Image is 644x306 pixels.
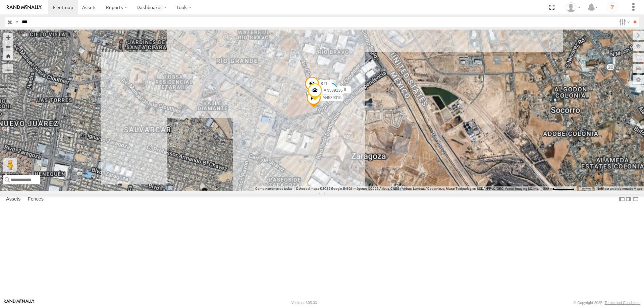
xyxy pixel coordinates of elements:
button: Zoom out [3,42,13,51]
label: Search Filter Options [616,17,631,27]
button: Combinaciones de teclas [255,186,292,191]
a: Visit our Website [4,299,35,306]
span: Datos del mapa ©2025 Google, INEGI Imágenes ©2025 Airbus, CNES / Airbus, Landsat / Copernicus, Ma... [296,187,539,190]
button: Zoom in [3,33,13,42]
span: AN539015 [322,95,341,100]
div: carolina herrera [563,2,583,12]
button: Arrastra al hombrecito al mapa para abrir Street View [3,158,17,172]
div: Version: 305.03 [291,301,317,305]
a: Terms and Conditions [605,301,640,305]
label: Fences [24,195,47,204]
label: Search Query [14,17,19,27]
label: Hide Summary Table [632,194,639,204]
button: Zoom Home [3,51,13,60]
img: rand-logo.svg [7,5,42,10]
button: Escala del mapa: 500 m por 61 píxeles [541,186,577,191]
a: Notificar un problema de Maps [597,187,642,190]
i: ? [607,2,618,13]
label: Map Settings [633,75,644,84]
span: AN539136 [324,88,343,93]
span: 136 [339,88,346,92]
span: 871 [321,82,327,86]
a: Términos [580,187,591,190]
label: Dock Summary Table to the Right [625,194,632,204]
div: © Copyright 2025 - [574,301,640,305]
label: Assets [3,195,24,204]
span: 500 m [543,187,553,190]
label: Measure [3,64,13,73]
label: Dock Summary Table to the Left [619,194,625,204]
